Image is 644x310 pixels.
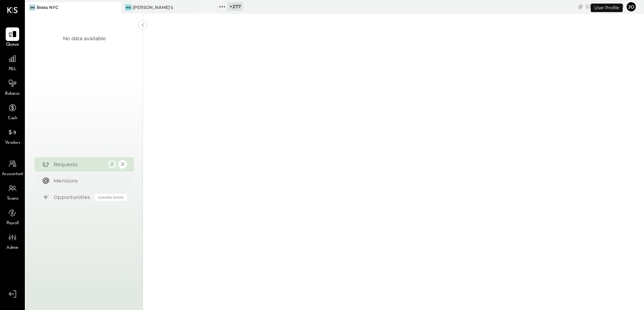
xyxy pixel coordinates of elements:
a: Cash [0,101,25,122]
a: Payroll [0,206,25,227]
div: Brass NYC [37,4,59,10]
span: P&L [9,66,17,73]
a: Vendors [0,126,25,146]
div: Mentions [54,177,123,184]
button: Jo [626,1,637,12]
div: User Profile [591,4,623,12]
span: Payroll [6,220,19,227]
div: copy link [577,3,584,10]
div: [DATE] [586,3,624,10]
div: 21 [118,160,127,169]
a: Queue [0,27,25,48]
div: [PERSON_NAME]'s [133,4,173,10]
span: Accountant [2,171,23,178]
a: Balance [0,77,25,97]
span: Balance [5,91,20,97]
div: Mo [125,4,132,11]
div: + 277 [227,2,243,11]
span: Cash [8,115,17,122]
a: Accountant [0,157,25,178]
span: Vendors [5,140,20,146]
a: P&L [0,52,25,73]
div: Requests [54,161,104,168]
span: Admin [6,245,18,251]
a: Teams [0,182,25,202]
div: 2 [108,160,116,169]
div: Coming Soon [95,194,127,201]
div: Opportunities [54,194,91,201]
div: No data available [63,35,106,42]
div: BN [29,4,36,11]
span: Teams [7,196,18,202]
span: Queue [6,42,19,48]
a: Admin [0,231,25,251]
